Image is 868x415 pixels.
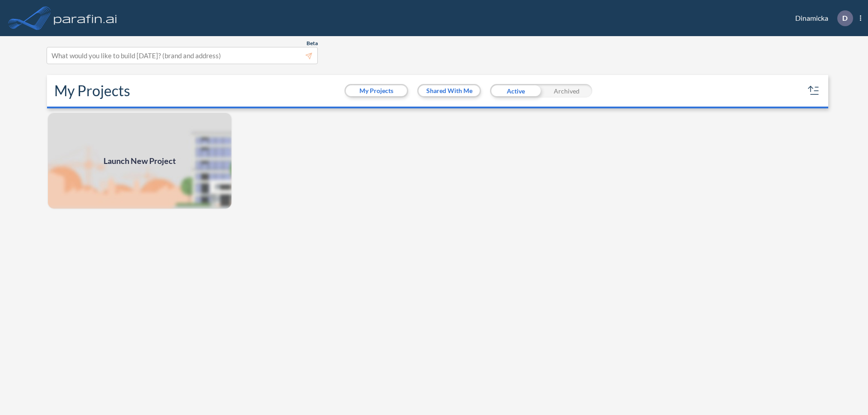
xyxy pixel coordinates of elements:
[541,84,592,98] div: Archived
[104,155,176,167] span: Launch New Project
[47,112,232,210] a: Launch New Project
[54,82,130,99] h2: My Projects
[782,10,861,26] div: Dinamicka
[52,9,119,27] img: logo
[490,84,541,98] div: Active
[346,85,407,96] button: My Projects
[807,84,821,98] button: sort
[842,14,848,22] p: D
[419,85,480,96] button: Shared With Me
[47,112,232,210] img: add
[307,40,318,47] span: Beta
